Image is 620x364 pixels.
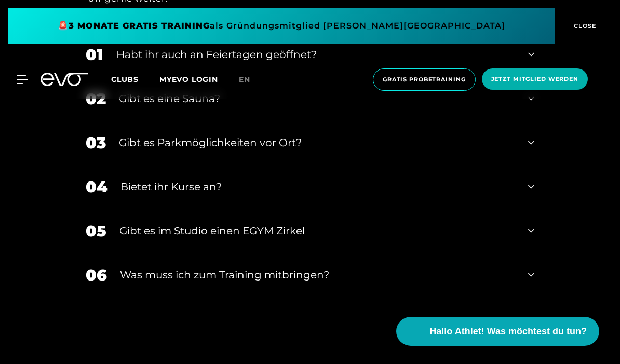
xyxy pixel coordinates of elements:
[429,325,587,339] span: Hallo Athlet! Was möchtest du tun?
[86,131,106,155] div: 03
[119,135,515,150] div: Gibt es Parkmöglichkeiten vor Ort?
[479,68,591,91] a: Jetzt Mitglied werden
[571,21,597,31] span: CLOSE
[111,75,139,84] span: Clubs
[383,75,466,84] span: Gratis Probetraining
[120,267,515,283] div: Was muss ich zum Training mitbringen?
[86,263,107,287] div: 06
[370,68,479,91] a: Gratis Probetraining
[491,75,578,83] span: Jetzt Mitglied werden
[239,75,250,84] span: en
[120,179,515,194] div: Bietet ihr Kurse an?
[86,175,107,199] div: 04
[396,317,599,346] button: Hallo Athlet! Was möchtest du tun?
[86,219,106,243] div: 05
[159,75,218,84] a: MYEVO LOGIN
[239,74,263,86] a: en
[111,74,159,84] a: Clubs
[555,8,612,44] button: CLOSE
[119,223,515,239] div: Gibt es im Studio einen EGYM Zirkel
